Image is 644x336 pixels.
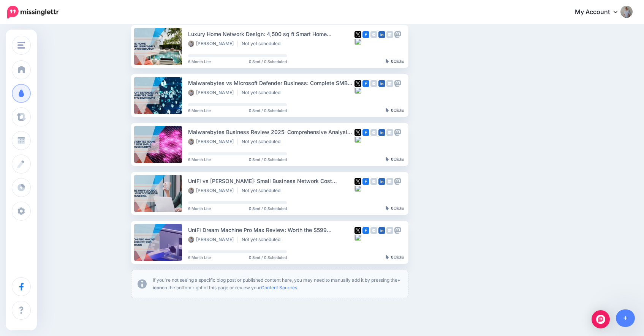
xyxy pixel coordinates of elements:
img: facebook-square.png [362,129,369,136]
span: 6 Month Lite [188,256,211,259]
img: pointer-grey-darker.png [386,59,389,63]
img: twitter-square.png [354,178,361,185]
img: bluesky-grey-square.png [354,38,361,45]
span: 6 Month Lite [188,207,211,210]
img: facebook-square.png [362,178,369,185]
img: twitter-square.png [354,31,361,38]
img: bluesky-grey-square.png [354,136,361,143]
img: arrow-long-right-white.png [456,43,462,49]
img: instagram-grey-square.png [370,31,377,38]
img: dots.png [472,45,478,47]
img: mastodon-grey-square.png [394,80,401,87]
img: facebook-square.png [362,31,369,38]
img: linkedin-square.png [378,31,385,38]
a: Review Campaign [390,128,479,143]
img: linkedin-square.png [378,227,385,234]
a: Setup Campaign [414,88,465,102]
img: pointer-grey-darker.png [386,108,389,112]
a: Content Sources [261,285,297,290]
a: Setup Campaign [414,39,465,53]
div: Open Intercom Messenger [592,310,610,328]
a: Update Source URL [390,162,479,177]
b: 0 [391,108,394,112]
div: Clicks [386,255,404,260]
span: 0 Sent / 0 Scheduled [249,256,287,259]
p: If you're not seeing a specific blog post or published content here, you may need to manually add... [153,276,402,292]
div: Clicks [386,206,404,211]
img: google_business-grey-square.png [386,80,393,87]
img: dots.png [472,241,478,243]
img: arrow-long-right-white.png [456,239,462,245]
img: google_business-grey-square.png [386,129,393,136]
li: [PERSON_NAME] [188,237,238,243]
img: linkedin-square.png [378,178,385,185]
div: UniFi Dream Machine Pro Max Review: Worth the $599 Investment for Small Business? [188,226,354,234]
span: 6 Month Lite [188,158,211,161]
img: instagram-grey-square.png [370,178,377,185]
div: Clicks [386,108,404,113]
span: 6 Month Lite [188,109,211,112]
a: Regenerate Campaign [390,145,479,160]
li: [PERSON_NAME] [188,41,238,47]
a: View Original Source [390,196,479,211]
img: linkedin-square.png [378,129,385,136]
img: google_business-grey-square.png [386,178,393,185]
li: Not yet scheduled [242,41,284,47]
b: 0 [391,59,394,63]
img: instagram-grey-square.png [370,129,377,136]
img: bluesky-grey-square.png [354,87,361,94]
li: Not yet scheduled [242,237,284,243]
img: arrow-long-right-white.png [456,92,462,98]
img: instagram-grey-square.png [370,80,377,87]
b: 0 [391,255,394,259]
img: twitter-square.png [354,227,361,234]
a: Setup Campaign [414,235,465,249]
img: google_business-grey-square.png [386,31,393,38]
img: instagram-grey-square.png [370,227,377,234]
img: dots.png [472,94,478,96]
span: 0 Sent / 0 Scheduled [249,207,287,210]
img: pointer-grey-darker.png [386,157,389,161]
li: [PERSON_NAME] [188,188,238,194]
a: Regenerate shortened URL [390,179,479,194]
div: Malwarebytes Business Review 2025: Comprehensive Analysis for Enterprise Security [188,128,354,136]
img: info-circle-grey.png [138,279,147,289]
li: Not yet scheduled [242,188,284,194]
span: 0 Sent / 0 Scheduled [249,109,287,112]
a: My Account [567,3,633,22]
div: Luxury Home Network Design: 4,500 sq ft Smart Home Integration Case Study [188,30,354,38]
img: pointer-grey-darker.png [386,206,389,210]
img: facebook-square.png [362,227,369,234]
span: 0 Sent / 0 Scheduled [249,158,287,161]
img: bluesky-grey-square.png [354,185,361,192]
div: UniFi vs [PERSON_NAME]: Small Business Network Cost Comparison [188,177,354,185]
b: + icon [153,277,400,290]
div: Malwarebytes vs Microsoft Defender Business: Complete SMB Security Comparison 2025 [188,79,354,87]
li: Not yet scheduled [242,90,284,96]
img: twitter-square.png [354,80,361,87]
div: Clicks [386,157,404,162]
li: Not yet scheduled [242,139,284,145]
span: 6 Month Lite [188,60,211,63]
img: bluesky-grey-square.png [354,234,361,241]
img: google_business-grey-square.png [386,227,393,234]
img: twitter-square.png [354,129,361,136]
li: [PERSON_NAME] [188,139,238,145]
img: menu.png [17,42,25,49]
img: linkedin-square.png [378,80,385,87]
img: facebook-square.png [362,80,369,87]
li: [PERSON_NAME] [188,90,238,96]
span: 0 Sent / 0 Scheduled [249,60,287,63]
div: Clicks [386,59,404,64]
img: pointer-grey-darker.png [386,255,389,259]
img: Missinglettr [7,6,59,19]
img: mastodon-grey-square.png [394,31,401,38]
a: Delete Campaign [390,218,479,232]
